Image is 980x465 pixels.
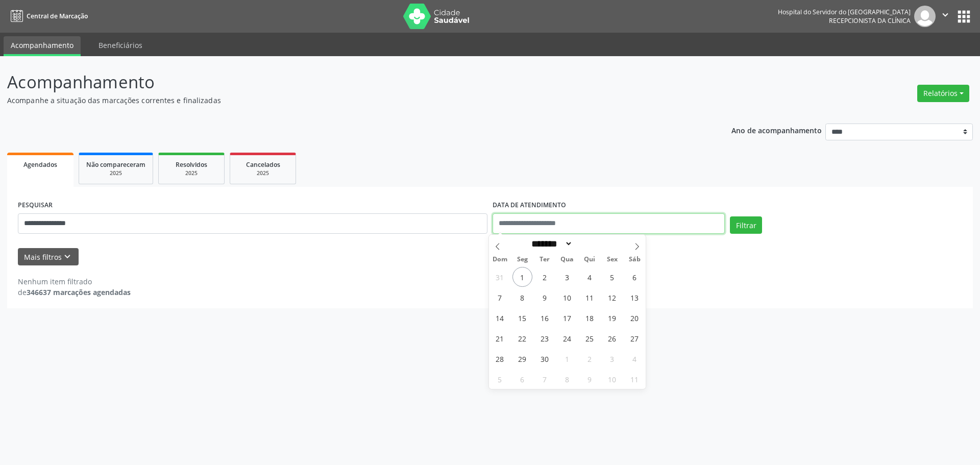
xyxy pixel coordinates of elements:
[730,216,762,234] button: Filtrar
[18,287,131,298] div: de
[778,8,911,16] div: Hospital do Servidor do [GEOGRAPHIC_DATA]
[489,256,511,263] span: Dom
[512,369,532,389] span: Outubro 6, 2025
[940,9,951,20] i: 
[535,328,555,348] span: Setembro 23, 2025
[573,238,606,249] input: Year
[535,267,555,287] span: Setembro 2, 2025
[580,349,600,369] span: Outubro 2, 2025
[601,256,623,263] span: Sex
[512,287,532,307] span: Setembro 8, 2025
[528,238,573,249] select: Month
[580,287,600,307] span: Setembro 11, 2025
[914,6,936,27] img: img
[166,169,217,177] div: 2025
[625,349,645,369] span: Outubro 4, 2025
[535,369,555,389] span: Outubro 7, 2025
[512,308,532,328] span: Setembro 15, 2025
[490,369,510,389] span: Outubro 5, 2025
[625,369,645,389] span: Outubro 11, 2025
[557,369,577,389] span: Outubro 8, 2025
[623,256,646,263] span: Sáb
[557,349,577,369] span: Outubro 1, 2025
[731,124,822,136] p: Ano de acompanhamento
[27,12,88,20] span: Central de Marcação
[602,308,622,328] span: Setembro 19, 2025
[580,328,600,348] span: Setembro 25, 2025
[512,349,532,369] span: Setembro 29, 2025
[602,287,622,307] span: Setembro 12, 2025
[557,328,577,348] span: Setembro 24, 2025
[490,349,510,369] span: Setembro 28, 2025
[535,287,555,307] span: Setembro 9, 2025
[86,169,145,177] div: 2025
[493,198,566,213] label: DATA DE ATENDIMENTO
[7,8,88,25] a: Central de Marcação
[246,160,280,169] span: Cancelados
[535,308,555,328] span: Setembro 16, 2025
[602,349,622,369] span: Outubro 3, 2025
[602,328,622,348] span: Setembro 26, 2025
[625,287,645,307] span: Setembro 13, 2025
[917,85,969,102] button: Relatórios
[62,251,73,262] i: keyboard_arrow_down
[580,308,600,328] span: Setembro 18, 2025
[829,16,911,25] span: Recepcionista da clínica
[490,267,510,287] span: Agosto 31, 2025
[490,328,510,348] span: Setembro 21, 2025
[18,276,131,287] div: Nenhum item filtrado
[955,8,973,26] button: apps
[7,95,683,106] p: Acompanhe a situação das marcações correntes e finalizadas
[18,198,53,213] label: PESQUISAR
[580,369,600,389] span: Outubro 9, 2025
[512,267,532,287] span: Setembro 1, 2025
[512,328,532,348] span: Setembro 22, 2025
[27,287,131,297] strong: 346637 marcações agendadas
[535,349,555,369] span: Setembro 30, 2025
[556,256,578,263] span: Qua
[176,160,207,169] span: Resolvidos
[578,256,601,263] span: Qui
[625,328,645,348] span: Setembro 27, 2025
[533,256,556,263] span: Ter
[625,267,645,287] span: Setembro 6, 2025
[7,69,683,95] p: Acompanhamento
[625,308,645,328] span: Setembro 20, 2025
[602,369,622,389] span: Outubro 10, 2025
[4,36,81,56] a: Acompanhamento
[23,160,57,169] span: Agendados
[237,169,288,177] div: 2025
[557,308,577,328] span: Setembro 17, 2025
[91,36,150,54] a: Beneficiários
[18,248,79,266] button: Mais filtroskeyboard_arrow_down
[86,160,145,169] span: Não compareceram
[557,287,577,307] span: Setembro 10, 2025
[936,6,955,27] button: 
[557,267,577,287] span: Setembro 3, 2025
[490,308,510,328] span: Setembro 14, 2025
[602,267,622,287] span: Setembro 5, 2025
[580,267,600,287] span: Setembro 4, 2025
[490,287,510,307] span: Setembro 7, 2025
[511,256,533,263] span: Seg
